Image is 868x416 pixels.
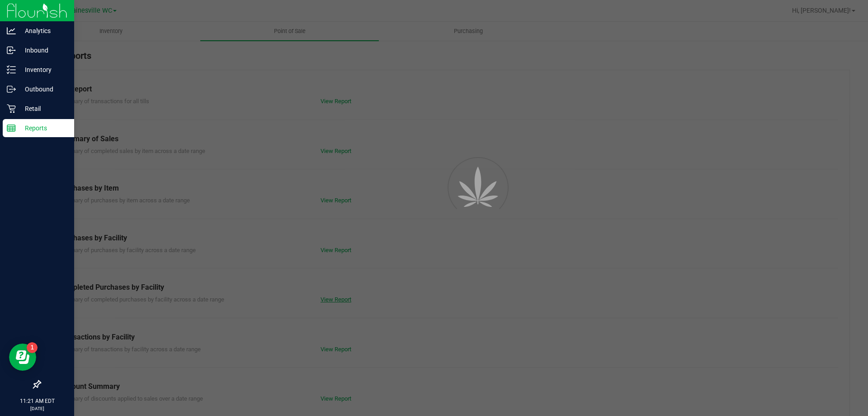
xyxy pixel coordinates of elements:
[4,405,70,412] p: [DATE]
[16,84,70,95] p: Outbound
[16,45,70,56] p: Inbound
[7,104,16,113] inline-svg: Retail
[27,342,38,353] iframe: Resource center unread badge
[7,46,16,55] inline-svg: Inbound
[7,26,16,35] inline-svg: Analytics
[7,65,16,74] inline-svg: Inventory
[7,85,16,94] inline-svg: Outbound
[16,103,70,114] p: Retail
[9,344,36,371] iframe: Resource center
[4,397,70,405] p: 11:21 AM EDT
[16,123,70,134] p: Reports
[16,25,70,36] p: Analytics
[7,124,16,133] inline-svg: Reports
[16,64,70,75] p: Inventory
